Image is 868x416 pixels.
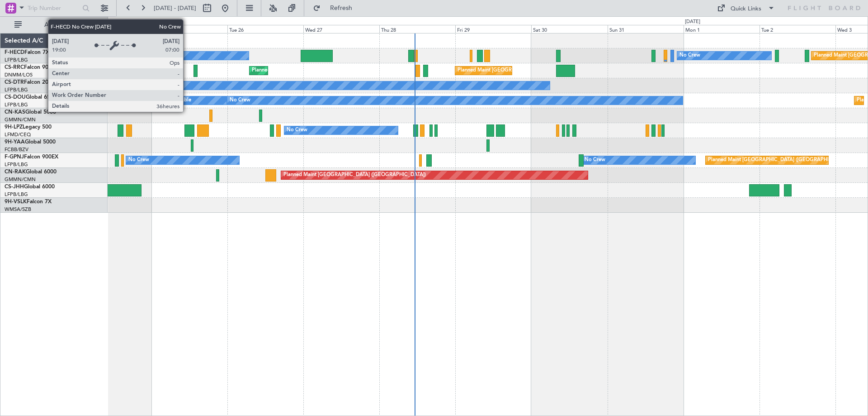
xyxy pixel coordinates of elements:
[230,94,250,107] div: No Crew
[5,95,26,100] span: CS-DOU
[5,110,25,115] span: CN-KAS
[151,25,227,33] div: Mon 25
[5,80,24,85] span: CS-DTR
[5,57,28,63] a: LFPB/LBG
[5,184,24,190] span: CS-JHH
[5,206,31,213] a: WMSA/SZB
[138,49,159,62] div: No Crew
[5,124,23,130] span: 9H-LPZ
[455,25,531,33] div: Fri 29
[759,25,835,33] div: Tue 2
[28,1,80,15] input: Trip Number
[75,25,151,33] div: Sun 24
[227,25,303,33] div: Tue 26
[712,1,779,15] button: Quick Links
[5,101,28,108] a: LFPB/LBG
[5,50,24,55] span: F-HECD
[154,94,191,107] div: A/C Unavailable
[585,153,605,167] div: No Crew
[283,168,426,182] div: Planned Maint [GEOGRAPHIC_DATA] ([GEOGRAPHIC_DATA])
[154,4,196,12] span: [DATE] - [DATE]
[5,65,58,70] a: CS-RRCFalcon 900LX
[5,86,28,93] a: LFPB/LBG
[608,25,684,33] div: Sun 31
[287,124,307,137] div: No Crew
[128,153,149,167] div: No Crew
[5,184,55,190] a: CS-JHHGlobal 6000
[5,199,52,205] a: 9H-VSLKFalcon 7X
[458,64,600,77] div: Planned Maint [GEOGRAPHIC_DATA] ([GEOGRAPHIC_DATA])
[5,161,28,168] a: LFPB/LBG
[5,72,33,78] a: DNMM/LOS
[24,22,95,28] span: All Aircraft
[5,199,27,205] span: 9H-VSLK
[531,25,607,33] div: Sat 30
[5,80,55,85] a: CS-DTRFalcon 2000
[5,50,49,55] a: F-HECDFalcon 7X
[5,169,26,175] span: CN-RAK
[5,124,52,130] a: 9H-LPZLegacy 500
[252,64,394,77] div: Planned Maint [GEOGRAPHIC_DATA] ([GEOGRAPHIC_DATA])
[5,154,58,160] a: F-GPNJFalcon 900EX
[5,154,24,160] span: F-GPNJ
[5,176,36,183] a: GMMN/CMN
[684,25,759,33] div: Mon 1
[5,191,28,198] a: LFPB/LBG
[685,18,700,26] div: [DATE]
[322,5,360,11] span: Refresh
[5,139,25,145] span: 9H-YAA
[303,25,379,33] div: Wed 27
[5,131,31,138] a: LFMD/CEQ
[5,146,28,153] a: FCBB/BZV
[109,18,125,26] div: [DATE]
[5,169,57,175] a: CN-RAKGlobal 6000
[731,5,761,14] div: Quick Links
[5,110,56,115] a: CN-KASGlobal 5000
[379,25,455,33] div: Thu 28
[5,116,36,123] a: GMMN/CMN
[5,95,57,100] a: CS-DOUGlobal 6500
[679,49,700,62] div: No Crew
[10,18,98,32] button: All Aircraft
[5,139,56,145] a: 9H-YAAGlobal 5000
[5,65,24,70] span: CS-RRC
[708,153,850,167] div: Planned Maint [GEOGRAPHIC_DATA] ([GEOGRAPHIC_DATA])
[309,1,363,15] button: Refresh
